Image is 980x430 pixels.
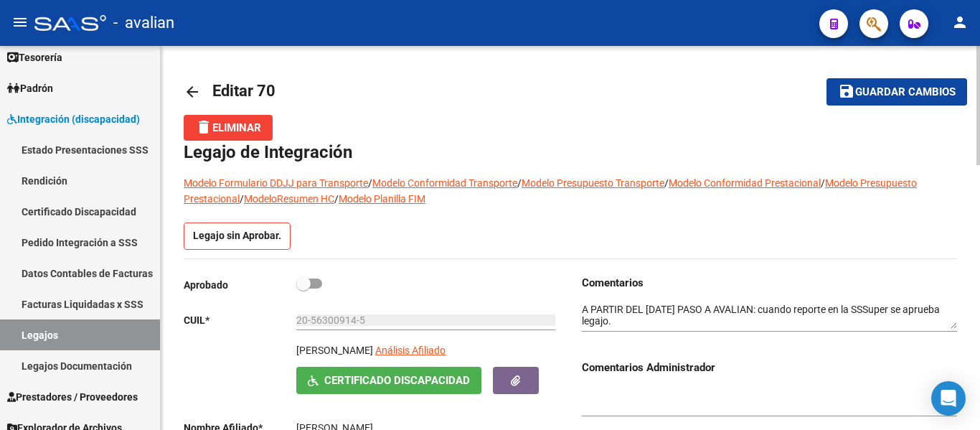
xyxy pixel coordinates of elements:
mat-icon: menu [11,14,29,31]
a: Modelo Formulario DDJJ para Transporte [184,177,368,189]
p: Aprobado [184,277,296,293]
mat-icon: save [838,83,855,100]
span: Editar 70 [212,82,275,100]
p: [PERSON_NAME] [296,342,373,358]
span: Certificado Discapacidad [324,375,470,388]
p: Legajo sin Aprobar. [184,223,291,250]
mat-icon: person [951,14,969,31]
span: Análisis Afiliado [375,345,446,356]
button: Certificado Discapacidad [296,367,481,393]
h3: Comentarios Administrador [582,360,957,375]
h1: Legajo de Integración [184,141,957,164]
a: ModeloResumen HC [244,193,334,205]
span: Padrón [7,80,53,96]
span: Prestadores / Proveedores [7,389,138,405]
a: Modelo Planilla FIM [339,193,425,205]
a: Modelo Conformidad Transporte [372,177,517,189]
p: CUIL [184,312,296,328]
button: Guardar cambios [826,78,967,105]
span: - avalian [113,7,174,39]
span: Tesorería [7,50,62,65]
span: Integración (discapacidad) [7,111,140,127]
a: Modelo Presupuesto Transporte [522,177,664,189]
button: Eliminar [184,115,273,141]
span: Guardar cambios [855,86,956,99]
h3: Comentarios [582,275,957,291]
div: Open Intercom Messenger [931,381,966,416]
mat-icon: arrow_back [184,83,201,101]
mat-icon: delete [195,118,212,136]
a: Modelo Conformidad Prestacional [669,177,821,189]
span: Eliminar [195,121,261,134]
